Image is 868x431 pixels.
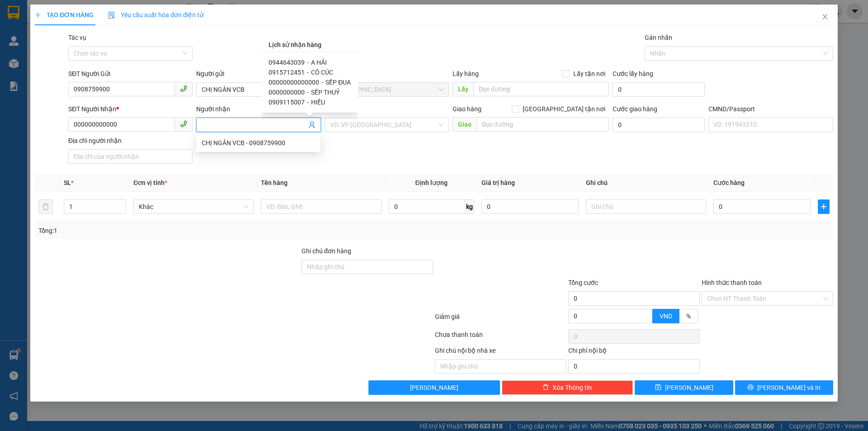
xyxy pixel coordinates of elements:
img: icon [108,12,115,19]
label: Cước giao hàng [613,105,657,113]
span: CÔ CÚC [311,69,333,76]
div: Người nhận [196,104,321,114]
span: 00000000000000 [269,79,319,86]
span: - [307,69,309,76]
label: Hình thức thanh toán [702,279,762,286]
div: Địa chỉ người nhận [68,136,193,146]
span: 0915712451 [269,69,305,76]
span: - [307,59,309,66]
span: 0944643039 [269,59,305,66]
span: Tên hàng [261,179,288,186]
span: Xóa Thông tin [552,383,592,393]
button: delete [38,199,53,214]
label: Tác vụ [68,34,86,41]
span: delete [542,384,549,391]
label: Gán nhãn [645,34,672,41]
input: Nhập ghi chú [435,359,566,374]
input: Địa chỉ của người nhận [68,149,193,164]
span: plus [35,12,41,18]
span: Lấy tận nơi [570,69,609,79]
div: Tổng: 1 [38,226,335,236]
span: A HẢI [311,59,327,66]
input: Dọc đường [473,82,609,96]
span: printer [747,384,754,391]
input: 0 [481,199,579,214]
span: - [307,89,309,96]
div: Chi phí nội bộ [568,346,700,359]
div: SĐT Người Nhận [68,104,193,114]
span: Giao hàng [453,105,481,113]
span: % [686,313,691,320]
span: [PERSON_NAME] và In [757,383,821,393]
span: Khác [139,200,248,213]
span: Lấy hàng [453,70,479,77]
span: 0909115007 [269,99,305,106]
input: VD: Bàn, Ghế [261,199,381,214]
button: deleteXóa Thông tin [502,380,633,395]
input: Ghi chú đơn hàng [302,260,433,274]
span: - [321,79,323,86]
button: [PERSON_NAME] [368,380,500,395]
div: Người gửi [196,69,321,79]
div: CMND/Passport [708,104,833,114]
label: Ghi chú đơn hàng [302,247,351,255]
span: Giao [453,117,476,132]
span: phone [180,120,187,128]
button: save[PERSON_NAME] [635,380,733,395]
input: Cước giao hàng [613,118,705,132]
span: HIẾU [311,99,325,106]
input: Dọc đường [476,117,609,132]
input: Ghi Chú [586,199,706,214]
span: Tiền Giang [330,83,443,96]
span: Tổng cước [568,279,598,286]
span: Yêu cầu xuất hóa đơn điện tử [108,11,203,19]
span: [PERSON_NAME] [410,383,458,393]
span: SẾP THUỶ [311,89,340,96]
span: VND [660,313,672,320]
span: Đơn vị tính [133,179,167,186]
th: Ghi chú [582,174,710,192]
span: TẠO ĐƠN HÀNG [35,11,94,19]
span: [PERSON_NAME] [665,383,713,393]
div: Ghi chú nội bộ nhà xe [435,346,566,359]
span: kg [465,199,474,214]
span: save [655,384,661,391]
span: - [307,99,309,106]
label: Cước lấy hàng [613,70,653,77]
button: plus [818,199,830,214]
span: [GEOGRAPHIC_DATA] tận nơi [519,104,609,114]
div: VP gửi [325,69,449,79]
div: SĐT Người Gửi [68,69,193,79]
div: Chưa thanh toán [434,330,567,346]
div: CHỊ NGÂN VCB - 0908759900 [202,138,315,148]
span: user-add [308,121,316,128]
button: printer[PERSON_NAME] và In [735,380,833,395]
span: close [821,13,829,20]
input: Cước lấy hàng [613,82,705,97]
div: Lịch sử nhận hàng [261,38,358,52]
div: Giảm giá [434,312,567,327]
span: phone [180,85,187,92]
span: SL [64,179,71,186]
span: plus [818,203,829,210]
button: Close [812,5,838,30]
div: CHỊ NGÂN VCB - 0908759900 [196,136,321,150]
span: SẾP ĐUA [325,79,351,86]
span: Cước hàng [713,179,745,186]
span: 0000000000 [269,89,305,96]
span: Định lượng [415,179,448,186]
span: Giá trị hàng [481,179,515,186]
span: Lấy [453,82,473,96]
